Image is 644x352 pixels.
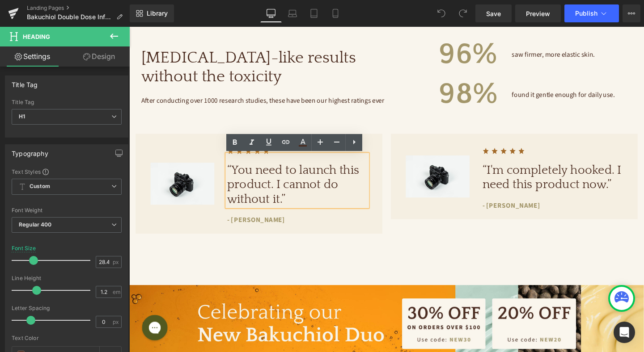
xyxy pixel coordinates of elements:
a: Desktop [260,4,282,22]
div: Text Styles [12,168,122,175]
a: Laptop [282,4,303,22]
span: After conducting over 1000 research studies, these have been our highest ratings ever [13,73,268,83]
h3: 98% [326,53,393,90]
span: Bakuchiol Double Dose Informational LP [27,13,113,21]
button: More [623,4,640,22]
span: Save [486,9,501,18]
button: Publish [564,4,619,22]
span: Publish [575,10,597,17]
div: Title Tag [12,99,122,105]
button: Redo [454,4,472,22]
h3: 96% [326,11,393,48]
p: - [PERSON_NAME] [371,183,519,193]
span: Heading [23,33,50,40]
b: Regular 400 [19,221,52,228]
span: px [113,259,120,265]
div: Line Height [12,275,122,281]
div: Font Size [12,245,36,251]
a: New Library [130,4,174,22]
div: Font Weight [12,207,122,214]
b: Custom [30,183,50,190]
span: Library [147,9,168,17]
a: Design [67,46,131,67]
h3: [MEDICAL_DATA]-like results without the toxicity [13,23,283,63]
span: saw firmer, more elastic skin. [402,25,489,34]
span: found it gentle enough for daily use. [402,67,510,76]
b: H1 [19,113,25,120]
a: Landing Pages [27,4,130,12]
h1: “You need to launch this product. I cannot do without it.” [103,143,250,189]
span: em [113,289,120,295]
span: Preview [526,9,550,18]
a: Preview [515,4,561,22]
div: Typography [12,145,48,157]
div: Title Tag [12,76,38,88]
p: - [PERSON_NAME] [103,198,250,209]
div: Open Intercom Messenger [614,322,635,343]
a: Mobile [325,4,346,22]
button: Undo [432,4,450,22]
div: Letter Spacing [12,305,122,311]
span: px [113,319,120,325]
a: Tablet [303,4,325,22]
div: Text Color [12,335,122,341]
h1: “I'm completely hooked. I need this product now.” [371,143,519,174]
iframe: Gorgias live chat messenger [9,300,45,333]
